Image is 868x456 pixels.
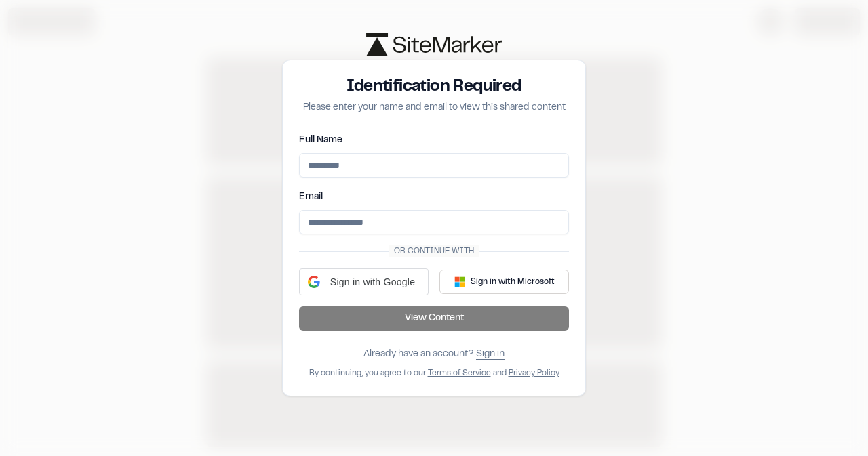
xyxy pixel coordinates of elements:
[299,268,429,295] div: Sign in with Google
[299,193,323,201] label: Email
[299,136,342,144] label: Full Name
[309,367,559,379] div: By continuing, you agree to our and
[366,33,502,56] img: logo-black-rebrand.svg
[476,347,505,362] button: Sign in
[299,77,569,98] h3: Identification Required
[439,270,569,294] button: Sign in with Microsoft
[325,275,420,289] span: Sign in with Google
[509,367,559,379] button: Privacy Policy
[389,245,479,257] span: Or continue with
[299,100,569,115] p: Please enter your name and email to view this shared content
[363,347,505,362] div: Already have an account?
[428,367,491,379] button: Terms of Service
